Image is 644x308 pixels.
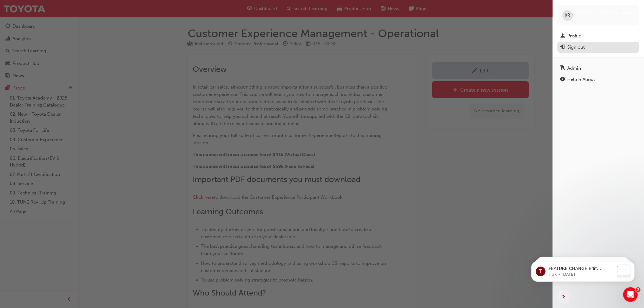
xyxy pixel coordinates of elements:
a: Profile [558,30,639,42]
div: Admin [568,65,581,72]
iframe: Intercom live chat [623,287,638,302]
div: Profile [568,33,581,40]
span: t27923 [576,16,589,21]
span: next-icon [562,293,566,301]
a: Help & About [558,74,639,85]
span: man-icon [561,33,565,39]
span: info-icon [561,77,565,82]
span: keys-icon [561,66,565,71]
span: KR [565,12,571,19]
iframe: Intercom notifications message [522,249,644,292]
a: Admin [558,63,639,74]
div: Sign out [568,44,585,51]
div: Help & About [568,76,595,83]
span: 3 [636,287,641,292]
span: [PERSON_NAME] Rasanen [576,10,631,15]
button: Sign out [558,42,639,53]
span: exit-icon [561,45,565,50]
